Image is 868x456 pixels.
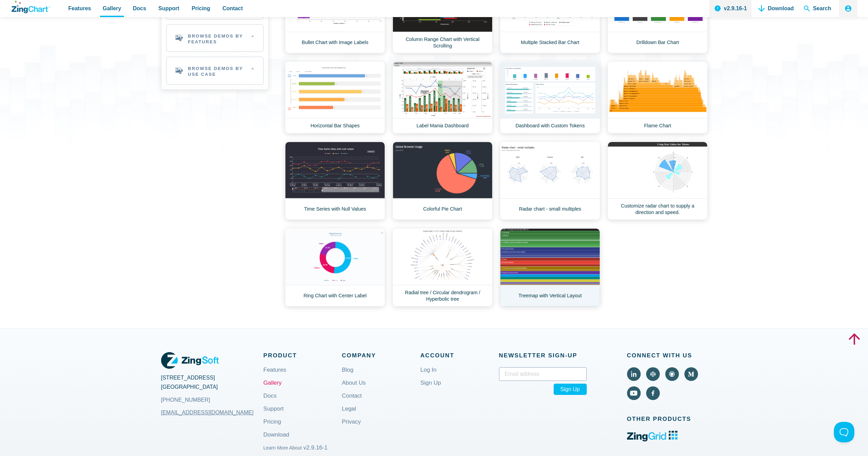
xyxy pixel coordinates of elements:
a: Dashboard with Custom Tokens [500,61,600,133]
a: ZingSoft Logo. Click to visit the ZingSoft site (external). [161,351,219,370]
a: Features [264,367,286,384]
span: Product [264,351,342,360]
a: Visit ZingChart on CodePen (external). [646,367,660,381]
span: Connect With Us [627,351,707,360]
a: Horizontal Bar Shapes [285,61,385,133]
span: Pricing [191,4,210,13]
a: Visit ZingChart on Medium (external). [684,367,698,381]
span: Docs [133,4,146,13]
a: About Us [342,380,366,397]
a: Gallery [264,380,282,397]
span: Features [68,4,91,13]
span: Company [342,351,421,360]
a: Legal [342,406,356,423]
span: v2.9.16-1 [303,444,328,451]
a: Time Series with Null Values [285,142,385,220]
address: [STREET_ADDRESS] [GEOGRAPHIC_DATA] [161,373,264,408]
h2: Browse Demos By Use Case [167,57,263,84]
a: Visit ZingChart on GitHub (external). [665,367,679,381]
span: Support [158,4,179,13]
span: Gallery [103,4,121,13]
a: Blog [342,367,354,384]
a: [PHONE_NUMBER] [161,392,264,408]
a: Docs [264,393,277,410]
span: Contact [223,4,243,13]
a: Radial tree / Circular dendrogram / Hyperbolic tree [393,228,493,307]
span: Account [421,351,499,360]
a: Visit ZingChart on YouTube (external). [627,386,641,400]
a: Contact [342,393,362,410]
a: ZingGrid logo. Click to visit the ZingGrid site (external). [627,437,678,443]
a: Visit ZingChart on Facebook (external). [646,386,660,400]
small: Learn More About [264,445,302,451]
a: Pricing [264,419,281,436]
a: Sign Up [421,380,441,397]
a: [EMAIL_ADDRESS][DOMAIN_NAME] [161,404,254,421]
h2: Browse Demos By Features [167,25,263,52]
a: Colorful Pie Chart [393,142,493,220]
input: Email address [499,367,587,381]
a: Label Mania Dashboard [393,61,493,133]
span: Other Products [627,414,707,424]
a: Customize radar chart to supply a direction and speed. [608,142,708,220]
a: Privacy [342,419,361,436]
span: Sign Up [554,384,587,395]
a: Visit ZingChart on LinkedIn (external). [627,367,641,381]
a: Radar chart - small multiples [500,142,600,220]
a: Support [264,406,284,423]
a: Treemap with Vertical Layout [500,228,600,307]
span: Newsletter Sign‑up [499,351,587,360]
a: ZingChart Logo. Click to return to the homepage [12,1,50,13]
a: Log In [421,367,437,384]
a: Flame Chart [608,61,708,133]
iframe: Toggle Customer Support [834,422,854,442]
a: Download [264,432,289,448]
a: Ring Chart with Center Label [285,228,385,307]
